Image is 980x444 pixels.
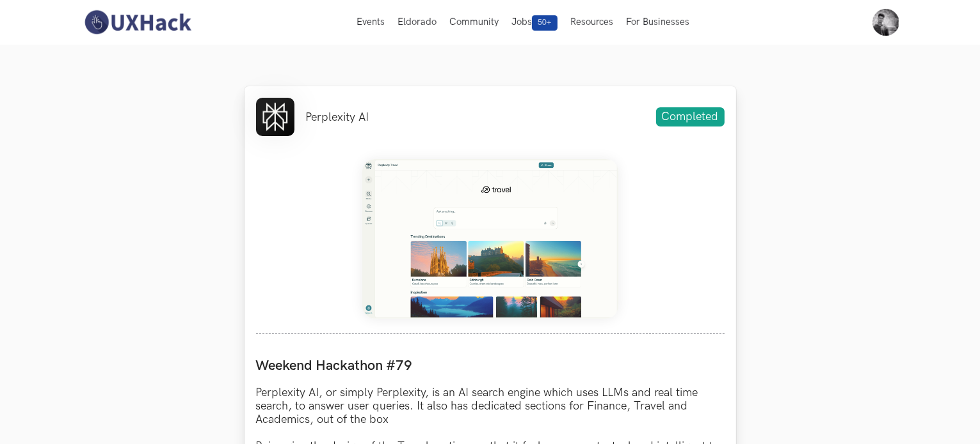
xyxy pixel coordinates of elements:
span: 50+ [532,15,558,31]
img: Weekend_Hackathon_79_banner.png [362,159,618,319]
li: Perplexity AI [306,111,369,124]
img: Your profile pic [872,9,899,36]
img: UXHack-logo.png [81,9,195,36]
span: Completed [656,107,725,126]
label: Weekend Hackathon #79 [256,357,725,374]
